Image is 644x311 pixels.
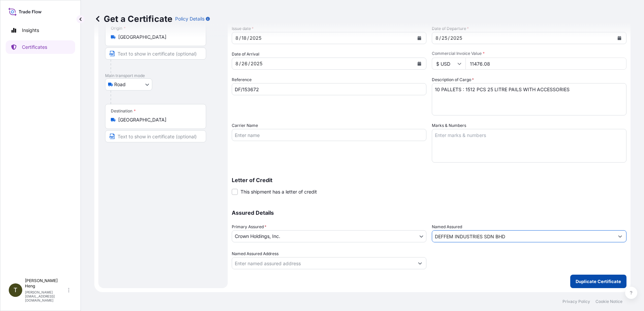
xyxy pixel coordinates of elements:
input: Destination [118,116,198,123]
a: Privacy Policy [562,299,590,304]
span: T [13,287,18,293]
div: / [239,60,241,68]
p: Letter of Credit [232,177,626,183]
p: [PERSON_NAME] Heng [25,278,67,289]
div: year, [249,34,262,42]
div: Destination [111,108,136,114]
a: Certificates [6,40,75,54]
button: Calendar [614,33,625,43]
input: Enter amount [465,58,626,70]
input: Enter name [232,129,426,141]
div: day, [241,34,247,42]
div: / [248,60,250,68]
a: Cookie Notice [595,299,622,304]
button: Calendar [414,33,425,43]
span: Road [114,81,126,88]
label: Carrier Name [232,122,258,129]
p: Duplicate Certificate [576,278,621,285]
p: Get a Certificate [94,13,172,24]
button: Show suggestions [614,230,626,242]
div: month, [235,60,239,68]
p: Insights [22,27,39,34]
p: Assured Details [232,210,626,215]
div: year, [250,60,263,68]
p: Main transport mode [105,73,221,78]
span: Commercial Invoice Value [432,51,626,56]
span: Primary Assured [232,223,266,230]
label: Named Assured [432,223,462,230]
p: Certificates [22,44,47,50]
a: Insights [6,24,75,37]
textarea: 22 PALLETS : 3360 PCS 20 LITRE PAILS WITH ACCESSORIES [432,83,626,115]
p: Policy Details [175,15,204,22]
div: / [239,34,241,42]
div: day, [441,34,448,42]
input: Text to appear on certificate [105,130,206,142]
p: [PERSON_NAME][EMAIL_ADDRESS][DOMAIN_NAME] [25,290,67,302]
label: Reference [232,76,252,83]
input: Enter booking reference [232,83,426,95]
span: This shipment has a letter of credit [240,188,317,195]
div: month, [435,34,439,42]
div: / [439,34,441,42]
input: Named Assured Address [232,257,414,269]
span: Date of Arrival [232,51,259,58]
label: Marks & Numbers [432,122,466,129]
button: Calendar [414,58,425,69]
div: month, [235,34,239,42]
div: / [448,34,450,42]
span: Crown Holdings, Inc. [235,233,280,240]
button: Select transport [105,78,152,91]
button: Show suggestions [414,257,426,269]
button: Crown Holdings, Inc. [232,230,426,242]
button: Duplicate Certificate [570,275,626,288]
input: Assured Name [432,230,614,242]
div: year, [450,34,463,42]
div: / [247,34,249,42]
div: day, [241,60,248,68]
input: Text to appear on certificate [105,47,206,60]
label: Description of Cargo [432,76,474,83]
label: Named Assured Address [232,250,279,257]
